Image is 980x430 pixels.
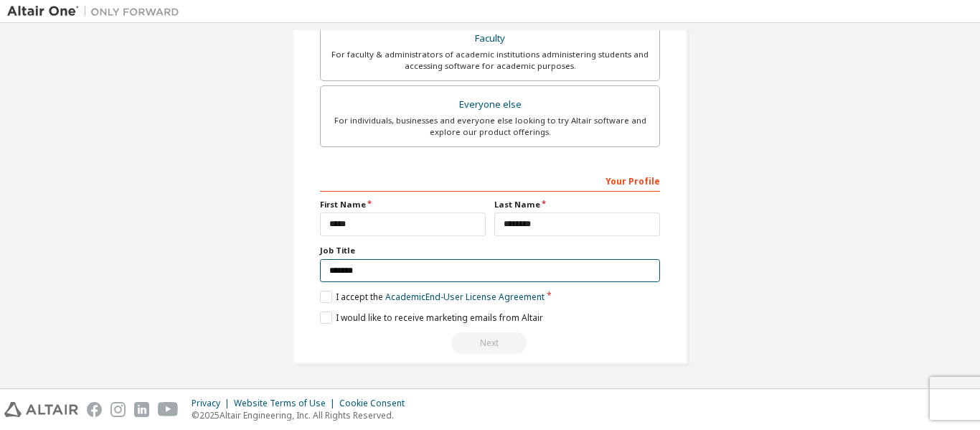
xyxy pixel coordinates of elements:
[87,402,102,417] img: facebook.svg
[320,169,660,192] div: Your Profile
[385,291,545,303] a: Academic End-User License Agreement
[329,29,651,49] div: Faculty
[4,402,78,417] img: altair_logo.svg
[320,332,660,354] div: You need to provide your academic email
[192,398,234,409] div: Privacy
[110,402,126,417] img: instagram.svg
[234,398,339,409] div: Website Terms of Use
[329,49,651,72] div: For faculty & administrators of academic institutions administering students and accessing softwa...
[134,402,149,417] img: linkedin.svg
[320,291,545,303] label: I accept the
[192,409,413,421] p: © 2025 Altair Engineering, Inc. All Rights Reserved.
[320,245,660,256] label: Job Title
[329,115,651,138] div: For individuals, businesses and everyone else looking to try Altair software and explore our prod...
[158,402,179,417] img: youtube.svg
[339,398,413,409] div: Cookie Consent
[494,199,660,210] label: Last Name
[320,312,543,324] label: I would like to receive marketing emails from Altair
[320,199,486,210] label: First Name
[7,4,187,19] img: Altair One
[329,95,651,115] div: Everyone else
